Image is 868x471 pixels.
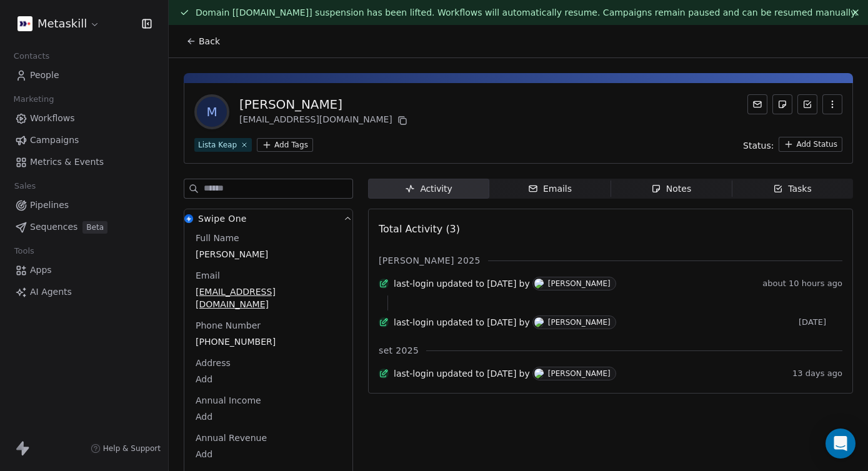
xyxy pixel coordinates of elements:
span: Pipelines [30,199,69,212]
span: Workflows [30,112,75,125]
span: Add [196,448,341,460]
a: Metrics & Events [10,152,158,172]
span: last-login [394,367,434,380]
a: Pipelines [10,195,158,216]
span: Swipe One [198,212,247,225]
button: Add Status [779,137,842,152]
div: [PERSON_NAME] [548,318,611,327]
span: Apps [30,264,52,277]
div: Lista Keap [198,139,237,151]
span: Metaskill [37,16,87,32]
a: Campaigns [10,130,158,151]
div: [PERSON_NAME] [548,369,611,378]
span: [DATE] [487,316,516,329]
img: R [534,317,544,327]
span: last-login [394,277,434,290]
span: [DATE] [487,277,516,290]
span: [PERSON_NAME] [196,248,341,260]
div: Emails [528,182,572,196]
span: updated to [436,277,484,290]
span: Tools [9,242,39,260]
div: Tasks [773,182,812,196]
span: by [519,316,530,329]
div: Open Intercom Messenger [826,429,856,459]
span: Beta [82,221,107,234]
img: AVATAR%20METASKILL%20-%20Colori%20Positivo.png [17,16,32,31]
span: AI Agents [30,285,72,299]
div: [PERSON_NAME] [548,279,611,288]
button: Add Tags [257,138,313,152]
img: R [534,279,544,289]
a: SequencesBeta [10,217,158,237]
span: Sales [9,177,41,196]
img: Swipe One [184,214,193,223]
div: [EMAIL_ADDRESS][DOMAIN_NAME] [239,113,410,128]
span: Add [196,373,341,385]
button: Metaskill [15,13,102,34]
span: by [519,367,530,380]
span: Sequences [30,221,77,234]
a: Workflows [10,108,158,129]
span: Annual Revenue [193,432,269,444]
a: AI Agents [10,282,158,302]
a: Apps [10,260,158,280]
span: [EMAIL_ADDRESS][DOMAIN_NAME] [196,285,341,310]
span: Total Activity (3) [379,223,460,235]
div: Notes [651,182,691,196]
span: [DATE] [487,367,516,380]
span: Back [199,35,220,47]
button: Back [179,30,227,52]
span: Metrics & Events [30,156,104,169]
span: Full Name [193,232,242,244]
span: Address [193,357,233,369]
a: Help & Support [91,444,161,454]
span: Email [193,269,222,282]
span: about 10 hours ago [762,279,842,289]
span: 13 days ago [792,369,842,379]
span: Phone Number [193,319,263,332]
span: last-login [394,316,434,329]
span: Annual Income [193,394,264,407]
span: Contacts [8,47,55,66]
button: Swipe OneSwipe One [184,209,352,232]
span: [PHONE_NUMBER] [196,335,341,348]
span: updated to [436,367,484,380]
span: Domain [[DOMAIN_NAME]] suspension has been lifted. Workflows will automatically resume. Campaigns... [196,7,857,17]
span: Campaigns [30,134,79,147]
span: set 2025 [379,344,419,357]
div: [PERSON_NAME] [239,96,410,113]
a: People [10,65,158,86]
span: People [30,69,59,82]
img: R [534,369,544,379]
span: Status: [743,139,774,152]
span: [PERSON_NAME] 2025 [379,254,481,267]
span: M [197,97,227,127]
span: [DATE] [799,317,842,327]
span: Add [196,410,341,423]
span: by [519,277,530,290]
span: Marketing [8,90,59,109]
span: updated to [436,316,484,329]
span: Help & Support [103,444,161,454]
